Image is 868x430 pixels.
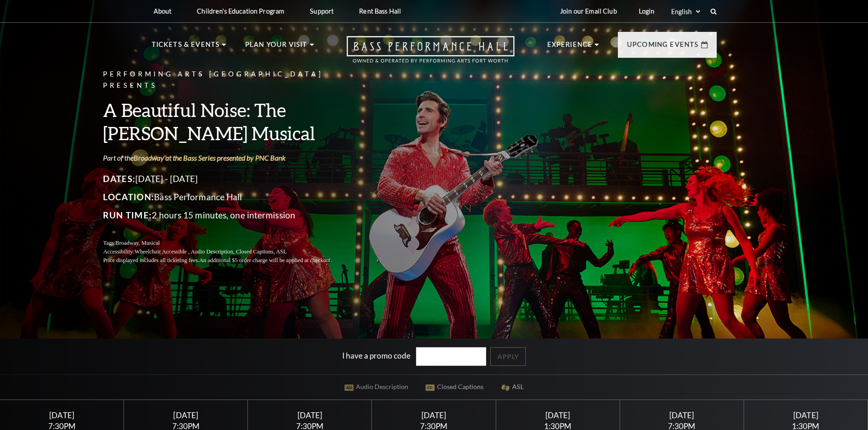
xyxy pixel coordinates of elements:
[183,248,335,255] span: Wheelchair Accessible , Audio Description, Closed Captions, ASL
[11,410,113,420] div: [DATE]
[182,153,334,162] a: Broadway at the Bass Series presented by PNC Bank
[152,190,402,204] p: Bass Performance Hall
[310,7,334,15] p: Support
[164,240,208,246] span: Broadway, Musical
[152,239,402,248] p: Tags:
[631,410,733,420] div: [DATE]
[152,39,220,56] p: Tickets & Events
[152,69,402,91] p: Performing Arts [GEOGRAPHIC_DATA] Presents
[755,410,857,420] div: [DATE]
[383,410,485,420] div: [DATE]
[507,410,609,420] div: [DATE]
[259,422,361,430] div: 7:30PM
[359,7,401,15] p: Rent Bass Hall
[247,257,380,263] span: An additional $5 order charge will be applied at checkout.
[152,172,402,186] p: [DATE] - [DATE]
[135,410,237,420] div: [DATE]
[197,7,284,15] p: Children's Education Program
[245,39,308,56] p: Plan Your Visit
[507,422,609,430] div: 1:30PM
[135,422,237,430] div: 7:30PM
[755,422,857,430] div: 1:30PM
[152,210,200,220] span: Run Time:
[152,248,402,256] p: Accessibility:
[547,39,593,56] p: Experience
[631,422,733,430] div: 7:30PM
[383,422,485,430] div: 7:30PM
[669,7,702,16] select: Select:
[259,410,361,420] div: [DATE]
[154,7,172,15] p: About
[11,422,113,430] div: 7:30PM
[152,256,402,265] p: Price displayed includes all ticketing fees.
[342,351,411,360] label: I have a promo code
[152,153,402,163] p: Part of the
[152,98,402,145] h3: A Beautiful Noise: The [PERSON_NAME] Musical
[152,208,402,223] p: 2 hours 15 minutes, one intermission
[152,192,203,202] span: Location:
[152,173,184,184] span: Dates:
[627,39,699,56] p: Upcoming Events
